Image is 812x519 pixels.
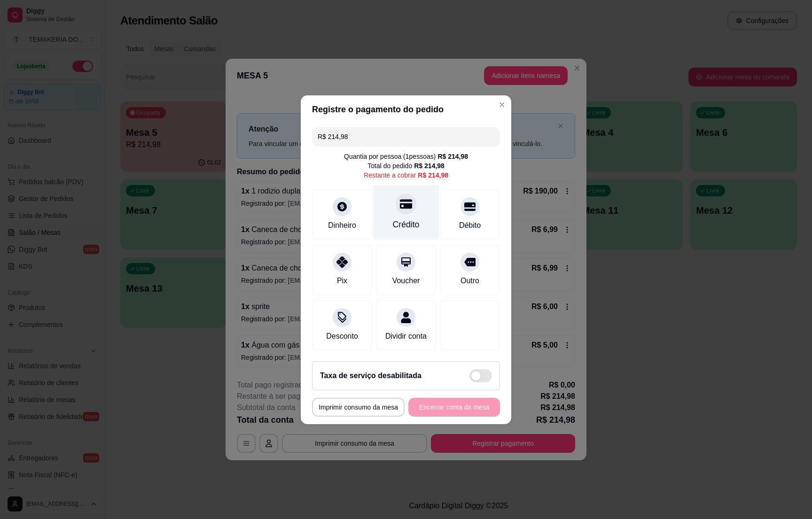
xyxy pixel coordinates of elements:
div: Voucher [392,275,420,287]
div: Pix [337,275,347,287]
div: R$ 214,98 [418,170,448,180]
div: Dividir conta [385,331,427,342]
button: Close [494,97,509,112]
header: Registre o pagamento do pedido [301,95,511,124]
div: Quantia por pessoa ( 1 pessoas) [344,152,468,161]
div: R$ 214,98 [437,152,468,161]
div: Outro [461,275,479,287]
div: Dinheiro [328,220,356,231]
div: R$ 214,98 [414,161,445,170]
div: Débito [459,220,481,231]
button: Imprimir consumo da mesa [312,398,405,417]
div: Total do pedido [367,161,445,170]
input: Ex.: hambúrguer de cordeiro [318,127,494,146]
div: Restante a cobrar [364,170,448,180]
div: Crédito [393,218,420,231]
h2: Taxa de serviço desabilitada [320,370,422,381]
div: Desconto [326,331,358,342]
